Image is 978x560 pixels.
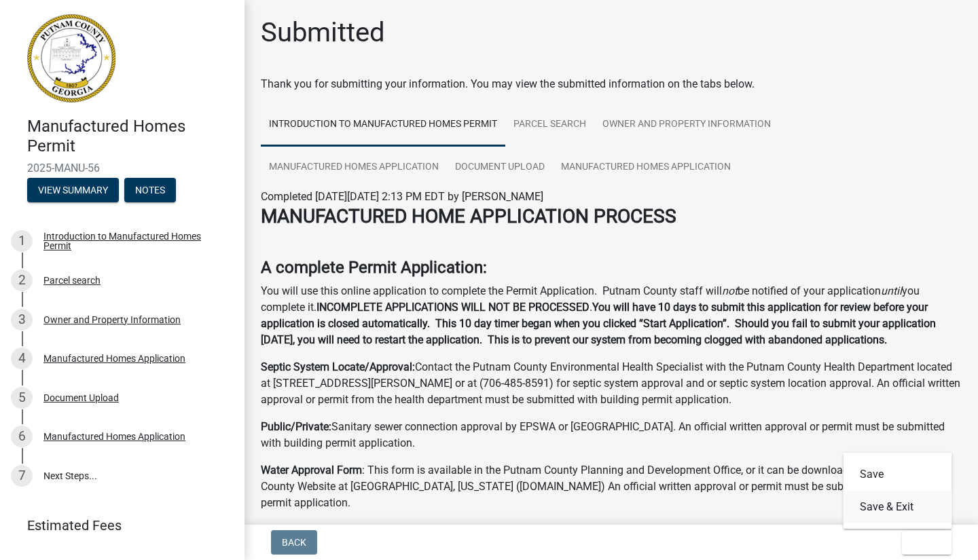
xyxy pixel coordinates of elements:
[27,178,119,202] button: View Summary
[261,16,385,49] h1: Submitted
[447,146,553,189] a: Document Upload
[844,453,952,529] div: Exit
[261,190,543,203] span: Completed [DATE][DATE] 2:13 PM EDT by [PERSON_NAME]
[27,162,217,174] span: 2025-MANU-56
[722,284,738,297] i: not
[27,185,119,196] wm-modal-confirm: Summary
[11,512,223,539] a: Estimated Fees
[43,354,185,363] div: Manufactured Homes Application
[261,359,962,408] p: Contact the Putnam County Environmental Health Specialist with the Putnam County Health Departmen...
[261,420,331,433] strong: Public/Private:
[594,103,779,147] a: Owner and Property Information
[316,301,590,314] strong: INCOMPLETE APPLICATIONS WILL NOT BE PROCESSED
[261,103,505,147] a: Introduction to Manufactured Homes Permit
[43,231,223,250] div: Introduction to Manufactured Homes Permit
[844,458,952,491] button: Save
[261,258,487,277] strong: A complete Permit Application:
[11,465,33,487] div: 7
[337,464,362,477] strong: Form
[261,146,447,189] a: Manufactured Homes Application
[43,276,101,285] div: Parcel search
[271,530,317,555] button: Back
[261,283,962,348] p: You will use this online application to complete the Permit Application. Putnam County staff will...
[261,301,936,346] strong: You will have 10 days to submit this application for review before your application is closed aut...
[282,537,306,548] span: Back
[124,178,176,202] button: Notes
[43,393,119,403] div: Document Upload
[124,185,176,196] wm-modal-confirm: Notes
[43,315,181,324] div: Owner and Property Information
[11,230,33,252] div: 1
[553,146,739,189] a: Manufactured Homes Application
[913,537,932,548] span: Exit
[27,14,115,102] img: Putnam County, Georgia
[505,103,594,147] a: Parcel search
[27,117,234,156] h4: Manufactured Homes Permit
[261,462,962,511] p: : This form is available in the Putnam County Planning and Development Office, or it can be downl...
[11,348,33,369] div: 4
[11,269,33,291] div: 2
[261,464,334,477] strong: Water Approval
[844,491,952,523] button: Save & Exit
[11,426,33,447] div: 6
[261,76,962,92] div: Thank you for submitting your information. You may view the submitted information on the tabs below.
[11,309,33,331] div: 3
[43,432,185,441] div: Manufactured Homes Application
[261,205,676,227] strong: MANUFACTURED HOME APPLICATION PROCESS
[902,530,952,555] button: Exit
[881,284,902,297] i: until
[11,387,33,409] div: 5
[261,419,962,451] p: Sanitary sewer connection approval by EPSWA or [GEOGRAPHIC_DATA]. An official written approval or...
[261,360,415,373] strong: Septic System Locate/Approval:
